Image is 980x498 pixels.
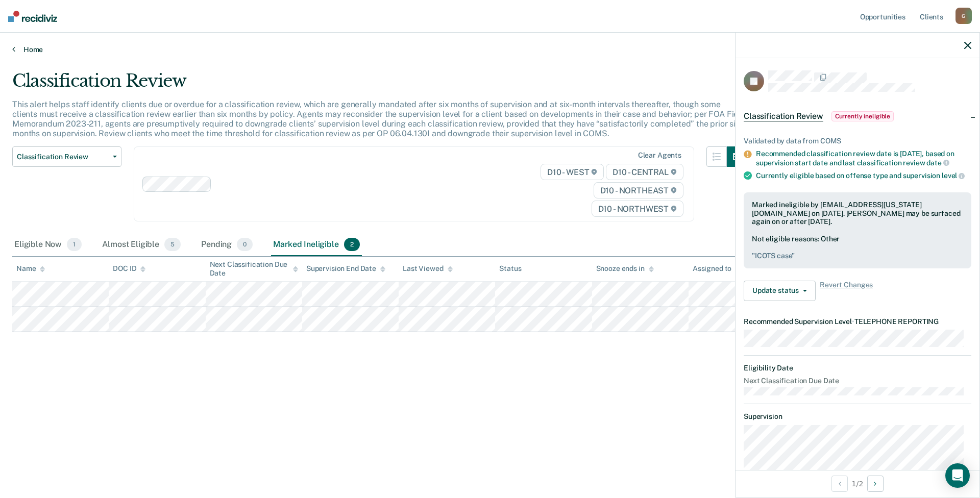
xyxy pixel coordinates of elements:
[744,377,971,385] dt: Next Classification Due Date
[12,45,968,54] a: Home
[752,235,963,260] div: Not eligible reasons: Other
[210,260,298,278] div: Next Classification Due Date
[67,238,82,251] span: 1
[831,476,848,492] button: Previous Opportunity
[942,171,965,180] span: level
[306,264,385,273] div: Supervision End Date
[736,100,979,133] div: Classification ReviewCurrently ineligible
[752,252,963,260] pre: " ICOTS case "
[344,238,360,251] span: 2
[955,8,972,24] div: G
[744,281,816,301] button: Update status
[867,476,884,492] button: Next Opportunity
[744,364,971,372] dt: Eligibility Date
[113,264,145,273] div: DOC ID
[606,164,683,180] span: D10 - CENTRAL
[499,264,521,273] div: Status
[12,234,84,256] div: Eligible Now
[638,151,681,160] div: Clear agents
[100,234,183,256] div: Almost Eligible
[541,164,604,180] span: D10 - WEST
[594,182,683,198] span: D10 - NORTHEAST
[16,264,45,273] div: Name
[756,150,971,167] div: Recommended classification review date is [DATE], based on supervision start date and last classi...
[693,264,741,273] div: Assigned to
[744,111,823,121] span: Classification Review
[596,264,654,273] div: Snooze ends in
[945,463,970,488] div: Open Intercom Messenger
[237,238,253,251] span: 0
[592,201,683,217] span: D10 - NORTHWEST
[12,99,746,139] p: This alert helps staff identify clients due or overdue for a classification review, which are gen...
[744,137,971,145] div: Validated by data from COMS
[852,317,854,326] span: •
[744,317,971,326] dt: Recommended Supervision Level TELEPHONE REPORTING
[744,412,971,421] dt: Supervision
[403,264,452,273] div: Last Viewed
[756,171,971,180] div: Currently eligible based on offense type and supervision
[17,153,109,161] span: Classification Review
[736,470,979,497] div: 1 / 2
[199,234,255,256] div: Pending
[12,70,747,99] div: Classification Review
[820,281,873,301] span: Revert Changes
[8,11,57,22] img: Recidiviz
[164,238,181,251] span: 5
[271,234,362,256] div: Marked Ineligible
[752,201,963,226] div: Marked ineligible by [EMAIL_ADDRESS][US_STATE][DOMAIN_NAME] on [DATE]. [PERSON_NAME] may be surfa...
[831,111,894,121] span: Currently ineligible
